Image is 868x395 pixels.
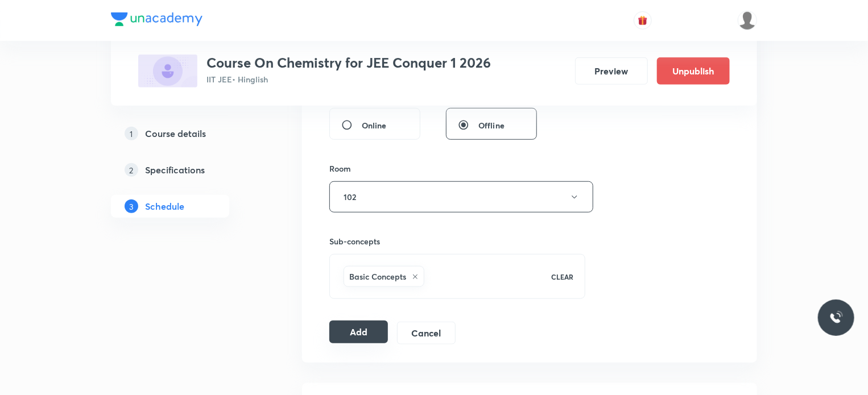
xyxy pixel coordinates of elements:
button: Unpublish [657,57,730,85]
span: Online [362,119,387,131]
p: 1 [125,127,138,140]
h5: Course details [145,127,206,140]
h6: Basic Concepts [349,271,406,282]
h5: Schedule [145,199,184,213]
a: 1Course details [111,122,266,145]
p: 2 [125,163,138,177]
h5: Specifications [145,163,205,177]
img: ttu [829,311,843,325]
span: Offline [478,119,505,131]
button: avatar [634,11,652,30]
img: 03CD212B-EB32-43AF-A332-8C6007953866_plus.png [138,55,197,88]
button: Preview [575,57,648,85]
button: 102 [329,181,593,213]
img: Divya tyagi [738,11,757,30]
p: CLEAR [551,272,573,282]
a: Company Logo [111,13,202,29]
img: avatar [638,15,648,26]
h3: Course On Chemistry for JEE Conquer 1 2026 [206,55,491,71]
a: 2Specifications [111,159,266,181]
button: Add [329,321,388,343]
p: 3 [125,199,138,213]
h6: Sub-concepts [329,235,585,247]
p: IIT JEE • Hinglish [206,73,491,85]
button: Cancel [397,322,456,344]
img: Company Logo [111,13,202,26]
h6: Room [329,163,351,174]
